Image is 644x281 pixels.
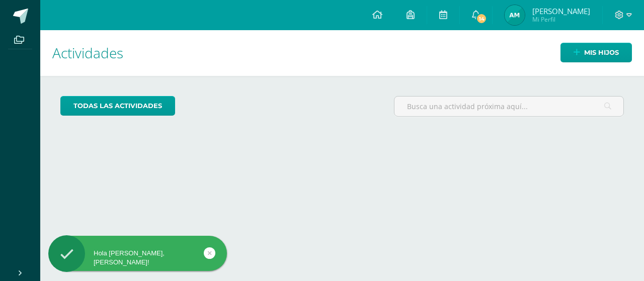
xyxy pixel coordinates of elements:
[584,43,619,62] span: Mis hijos
[532,6,590,16] span: [PERSON_NAME]
[532,15,590,24] span: Mi Perfil
[48,249,227,267] div: Hola [PERSON_NAME], [PERSON_NAME]!
[394,97,623,116] input: Busca una actividad próxima aquí...
[476,13,487,24] span: 14
[560,43,632,62] a: Mis hijos
[505,5,525,25] img: 589aff0d4c245e6c8933eda3c38129d8.png
[60,96,175,116] a: todas las Actividades
[52,30,632,76] h1: Actividades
